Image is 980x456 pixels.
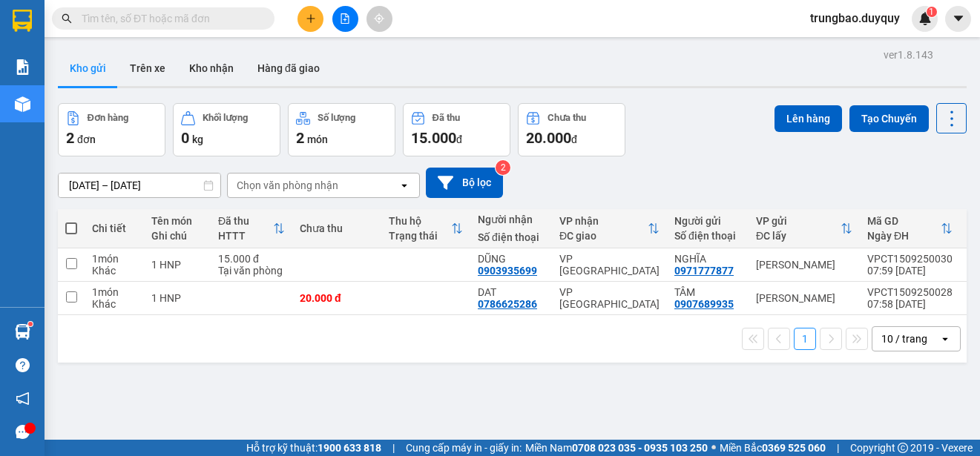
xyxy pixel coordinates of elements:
button: Bộ lọc [426,168,503,198]
div: Số điện thoại [674,230,741,242]
button: aim [366,6,392,32]
img: logo-vxr [13,10,32,32]
div: ĐC giao [559,230,648,242]
div: 20.000 đ [300,292,374,304]
img: warehouse-icon [15,324,30,340]
button: Số lượng2món [288,103,395,156]
button: Đơn hàng2đơn [58,103,165,156]
span: search [62,13,72,24]
th: Toggle SortBy [211,209,292,248]
strong: 0369 525 060 [762,442,826,454]
div: Ghi chú [151,230,203,242]
div: Chọn văn phòng nhận [237,178,338,193]
div: 07:59 [DATE] [867,265,953,277]
span: question-circle [16,358,30,372]
div: Chưa thu [547,113,586,123]
div: VP [GEOGRAPHIC_DATA] [559,253,660,277]
div: Tại văn phòng [218,265,285,277]
div: Khối lượng [203,113,248,123]
div: [PERSON_NAME] [756,292,852,304]
div: Khác [92,298,137,310]
img: warehouse-icon [15,96,30,112]
span: 15.000 [411,129,456,147]
span: ⚪️ [711,445,716,451]
span: Hỗ trợ kỹ thuật: [246,440,381,456]
th: Toggle SortBy [860,209,960,248]
div: Đã thu [218,215,273,227]
div: Chi tiết [92,222,137,234]
span: Miền Bắc [720,440,826,456]
div: 15.000 đ [218,253,285,265]
span: 0 [181,129,189,147]
sup: 2 [496,160,510,175]
button: 1 [794,328,816,350]
div: VPCT1509250030 [867,253,953,265]
div: Người gửi [674,215,741,227]
div: Đã thu [433,113,460,123]
input: Select a date range. [59,174,220,197]
div: VP nhận [559,215,648,227]
div: 07:58 [DATE] [867,298,953,310]
button: Khối lượng0kg [173,103,280,156]
div: HTTT [218,230,273,242]
span: plus [306,13,316,24]
span: notification [16,391,30,406]
div: NGHĨA [674,253,741,265]
div: 1 HNP [151,292,203,304]
button: Đã thu15.000đ [403,103,510,156]
div: VPCT1509250028 [867,286,953,298]
sup: 1 [927,7,937,17]
th: Toggle SortBy [552,209,667,248]
div: 0907689935 [674,298,734,310]
div: DŨNG [478,253,545,265]
button: caret-down [945,6,971,32]
th: Toggle SortBy [749,209,860,248]
button: Kho gửi [58,50,118,86]
span: | [392,440,395,456]
span: kg [192,133,203,145]
div: 1 món [92,253,137,265]
div: Số lượng [318,113,355,123]
div: [PERSON_NAME] [756,259,852,271]
span: trungbao.duyquy [798,9,912,27]
span: message [16,425,30,439]
div: 1 HNP [151,259,203,271]
sup: 1 [28,322,33,326]
span: | [837,440,839,456]
span: caret-down [952,12,965,25]
button: Tạo Chuyến [849,105,929,132]
div: Tên món [151,215,203,227]
span: món [307,133,328,145]
button: file-add [332,6,358,32]
img: solution-icon [15,59,30,75]
strong: 1900 633 818 [318,442,381,454]
div: Thu hộ [389,215,451,227]
div: DAT [478,286,545,298]
button: Hàng đã giao [246,50,332,86]
div: Trạng thái [389,230,451,242]
span: 20.000 [526,129,571,147]
span: 1 [929,7,934,17]
div: 0971777877 [674,265,734,277]
input: Tìm tên, số ĐT hoặc mã đơn [82,10,257,27]
div: 10 / trang [881,331,927,346]
span: Cung cấp máy in - giấy in: [406,440,522,456]
div: 0786625286 [478,298,537,310]
div: Mã GD [867,215,941,227]
img: icon-new-feature [918,12,932,25]
strong: 0708 023 035 - 0935 103 250 [572,442,708,454]
div: Khác [92,265,137,277]
span: đ [456,133,462,145]
span: 2 [296,129,304,147]
button: Kho nhận [177,50,246,86]
span: đ [571,133,577,145]
button: plus [297,6,323,32]
div: Người nhận [478,214,545,225]
div: VP gửi [756,215,841,227]
div: 0903935699 [478,265,537,277]
span: copyright [898,443,908,453]
span: aim [374,13,384,24]
div: 1 món [92,286,137,298]
div: VP [GEOGRAPHIC_DATA] [559,286,660,310]
div: ĐC lấy [756,230,841,242]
